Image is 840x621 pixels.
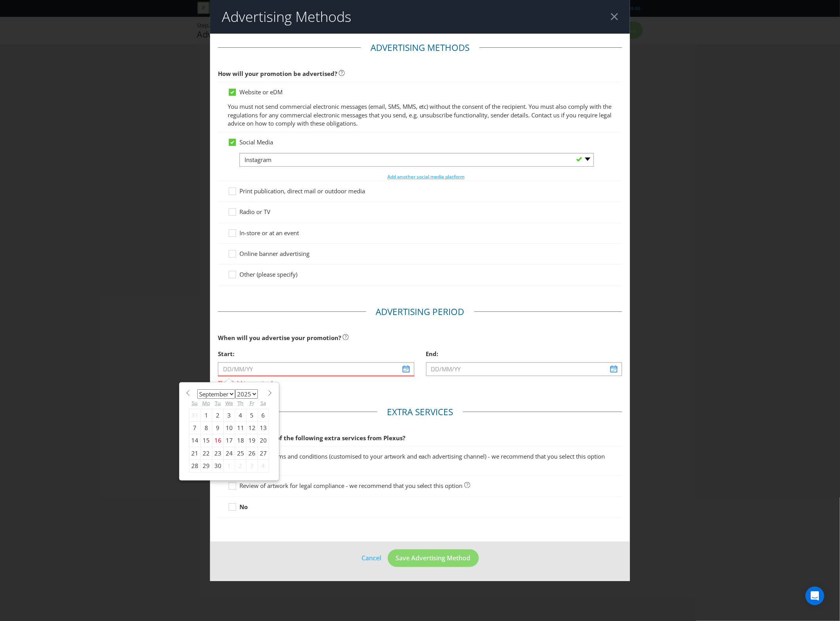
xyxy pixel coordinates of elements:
[189,434,200,447] div: 14
[235,421,246,434] div: 11
[228,103,613,128] p: You must not send commercial electronic messages (email, SMS, MMS, etc) without the consent of th...
[223,460,235,472] div: 1
[239,452,605,460] span: Short form terms and conditions (customised to your artwork and each advertising channel) - we re...
[261,400,266,407] abbr: Saturday
[426,346,622,362] div: End:
[212,460,223,472] div: 30
[212,421,223,434] div: 9
[212,409,223,421] div: 2
[388,549,479,567] button: Save Advertising Method
[246,409,257,421] div: 5
[257,434,269,447] div: 20
[200,460,212,472] div: 29
[250,400,254,407] abbr: Friday
[246,460,257,472] div: 3
[246,447,257,459] div: 26
[387,173,465,181] button: Add another social media platform
[225,400,233,407] abbr: Wednesday
[218,362,414,376] input: DD/MM/YY
[218,70,337,77] span: How will your promotion be advertised?
[218,334,341,342] span: When will you advertise your promotion?
[218,434,405,442] span: Would you like any of the following extra services from Plexus?
[387,173,464,180] span: Add another social media platform
[246,421,257,434] div: 12
[239,250,309,257] span: Online banner advertising
[246,434,257,447] div: 19
[239,88,282,96] span: Website or eDM
[218,376,414,388] span: This field is required
[239,482,463,490] span: Review of artwork for legal compliance - we recommend that you select this option
[237,400,243,407] abbr: Thursday
[257,421,269,434] div: 13
[212,447,223,459] div: 23
[396,554,471,562] span: Save Advertising Method
[239,187,365,195] span: Print publication, direct mail or outdoor media
[366,306,474,318] legend: Advertising Period
[202,400,210,407] abbr: Monday
[426,362,622,376] input: DD/MM/YY
[377,406,463,418] legend: Extra Services
[223,447,235,459] div: 24
[257,460,269,472] div: 4
[200,434,212,447] div: 15
[362,553,382,563] a: Cancel
[212,434,223,447] div: 16
[189,447,200,459] div: 21
[235,409,246,421] div: 4
[235,460,246,472] div: 2
[223,409,235,421] div: 3
[239,229,299,237] span: In-store or at an event
[257,409,269,421] div: 6
[189,421,200,434] div: 7
[222,9,351,25] h2: Advertising Methods
[235,447,246,459] div: 25
[189,460,200,472] div: 28
[239,503,248,511] strong: No
[200,409,212,421] div: 1
[239,270,297,278] span: Other (please specify)
[189,409,200,421] div: 31
[223,421,235,434] div: 10
[200,447,212,459] div: 22
[192,400,198,407] abbr: Sunday
[239,138,273,146] span: Social Media
[200,421,212,434] div: 8
[215,400,221,407] abbr: Tuesday
[361,41,479,54] legend: Advertising Methods
[218,346,414,362] div: Start:
[239,208,270,216] span: Radio or TV
[235,434,246,447] div: 18
[257,447,269,459] div: 27
[806,587,824,605] div: Open Intercom Messenger
[223,434,235,447] div: 17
